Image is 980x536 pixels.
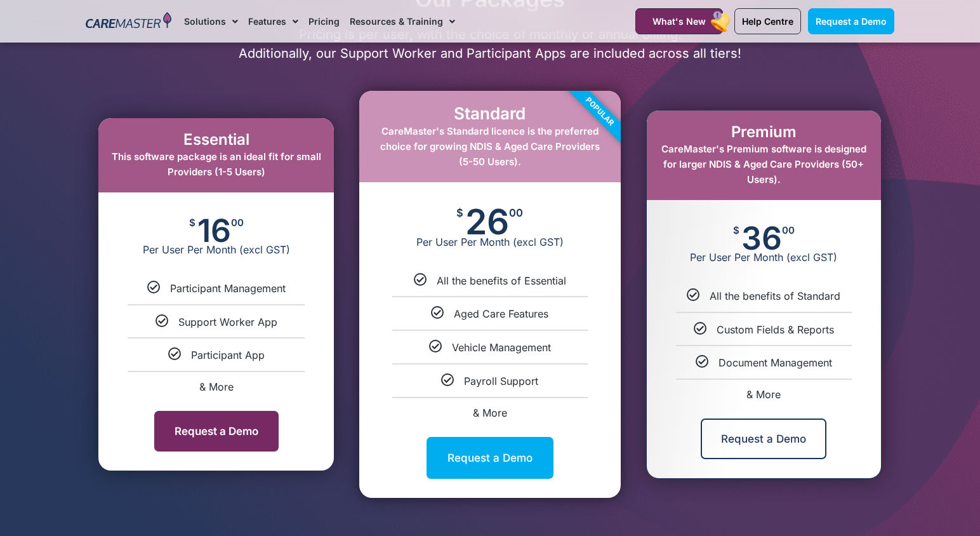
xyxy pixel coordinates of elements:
span: $ [456,208,463,218]
a: What's New [635,8,723,34]
span: 00 [782,225,795,235]
span: 36 [741,225,782,251]
span: 00 [231,218,244,227]
span: What's New [652,16,706,27]
span: $ [189,218,195,227]
a: Request a Demo [808,8,894,34]
span: Per User Per Month (excl GST) [647,251,881,264]
div: Popular [527,39,672,184]
span: Per User Per Month (excl GST) [359,236,620,248]
p: Pricing is per user, with the choice of monthly or annual billing. Additionally, our Support Work... [79,25,901,63]
a: & More [199,380,234,393]
a: Payroll Support [464,375,538,387]
a: Participant App [191,349,265,361]
a: Custom Fields & Reports [717,323,834,336]
img: CareMaster Logo [86,12,171,31]
a: & More [746,388,781,401]
span: 26 [465,208,509,236]
a: Aged Care Features [454,307,548,320]
span: 16 [197,218,231,243]
span: This software package is an ideal fit for small Providers (1-5 Users) [112,151,321,178]
a: Request a Demo [154,411,279,452]
h2: Standard [372,104,607,123]
span: CareMaster's Standard licence is the preferred choice for growing NDIS & Aged Care Providers (5-5... [380,125,600,168]
span: $ [733,225,739,235]
a: Help Centre [734,8,801,34]
a: All the benefits of Standard [710,290,840,302]
span: Request a Demo [816,16,887,27]
a: Support Worker App [178,316,277,328]
a: Participant Management [170,282,286,295]
a: Document Management [718,356,832,369]
span: Per User Per Month (excl GST) [98,243,334,256]
span: 00 [509,208,523,218]
h2: Premium [659,123,868,142]
a: All the benefits of Essential [437,274,566,287]
a: & More [473,406,507,419]
h2: Essential [111,131,321,149]
span: CareMaster's Premium software is designed for larger NDIS & Aged Care Providers (50+ Users). [661,143,866,185]
span: Help Centre [742,16,793,27]
a: Vehicle Management [452,341,551,354]
a: Request a Demo [427,437,553,479]
a: Request a Demo [701,419,826,459]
